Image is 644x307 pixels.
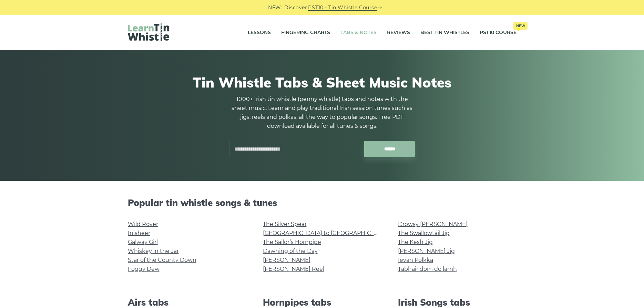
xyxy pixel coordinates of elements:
a: Fingering Charts [281,24,330,41]
a: Wild Rover [128,221,158,227]
a: Lessons [248,24,271,41]
span: New [513,22,528,30]
a: The Sailor’s Hornpipe [263,239,321,245]
a: The Swallowtail Jig [398,230,450,236]
a: Star of the County Down [128,257,196,263]
a: Tabs & Notes [340,24,377,41]
a: Dawning of the Day [263,248,318,254]
img: LearnTinWhistle.com [128,23,169,41]
h1: Tin Whistle Tabs & Sheet Music Notes [128,74,517,91]
a: Reviews [387,24,410,41]
a: Tabhair dom do lámh [398,266,457,272]
a: Galway Girl [128,239,158,245]
p: 1000+ Irish tin whistle (penny whistle) tabs and notes with the sheet music. Learn and play tradi... [229,95,415,131]
a: [PERSON_NAME] Jig [398,248,455,254]
a: [GEOGRAPHIC_DATA] to [GEOGRAPHIC_DATA] [263,230,390,236]
a: The Kesh Jig [398,239,433,245]
a: The Silver Spear [263,221,307,227]
a: Ievan Polkka [398,257,433,263]
a: PST10 CourseNew [480,24,517,41]
a: Foggy Dew [128,266,160,272]
a: Inisheer [128,230,150,236]
h2: Popular tin whistle songs & tunes [128,197,517,208]
a: Whiskey in the Jar [128,248,179,254]
a: Drowsy [PERSON_NAME] [398,221,468,227]
a: [PERSON_NAME] Reel [263,266,324,272]
a: [PERSON_NAME] [263,257,310,263]
a: Best Tin Whistles [420,24,469,41]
